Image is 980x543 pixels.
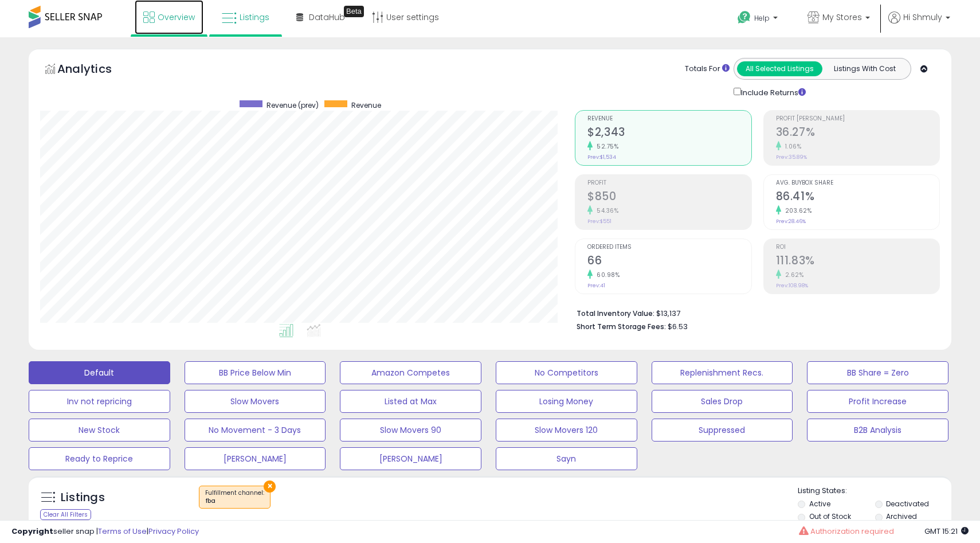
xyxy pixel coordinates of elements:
[776,154,807,161] small: Prev: 35.89%
[776,244,939,251] span: ROI
[496,447,637,470] button: Sayn
[924,526,969,537] span: 2025-10-6 15:21 GMT
[98,526,147,537] a: Terms of Use
[496,390,637,413] button: Losing Money
[29,419,170,442] button: New Stock
[776,190,939,205] h2: 86.41%
[496,419,637,442] button: Slow Movers 120
[29,361,170,384] button: Default
[40,509,91,520] div: Clear All Filters
[807,419,948,442] button: B2B Analysis
[593,206,618,215] small: 54.36%
[781,271,804,279] small: 2.62%
[754,13,770,23] span: Help
[593,142,618,151] small: 52.75%
[886,511,917,521] label: Archived
[577,306,931,319] li: $13,137
[587,218,611,225] small: Prev: $551
[340,447,481,470] button: [PERSON_NAME]
[340,419,481,442] button: Slow Movers 90
[652,419,793,442] button: Suppressed
[587,190,751,205] h2: $850
[781,142,802,151] small: 1.06%
[776,126,939,141] h2: 36.27%
[577,308,654,318] b: Total Inventory Value:
[11,526,53,537] strong: Copyright
[266,100,319,110] span: Revenue (prev)
[822,61,907,76] button: Listings With Cost
[185,447,326,470] button: [PERSON_NAME]
[809,499,830,509] label: Active
[309,11,345,23] span: DataHub
[340,361,481,384] button: Amazon Competes
[264,481,276,493] button: ×
[776,254,939,269] h2: 111.83%
[340,390,481,413] button: Listed at Max
[587,126,751,141] h2: $2,343
[351,100,381,110] span: Revenue
[205,497,264,505] div: fba
[781,206,812,215] small: 203.62%
[61,490,105,506] h5: Listings
[587,254,751,269] h2: 66
[776,218,806,225] small: Prev: 28.46%
[776,116,939,122] span: Profit [PERSON_NAME]
[158,11,195,23] span: Overview
[822,11,862,23] span: My Stores
[685,64,730,75] div: Totals For
[737,61,822,76] button: All Selected Listings
[807,361,948,384] button: BB Share = Zero
[888,11,950,37] a: Hi Shmuly
[587,244,751,251] span: Ordered Items
[577,322,666,331] b: Short Term Storage Fees:
[903,11,942,23] span: Hi Shmuly
[11,526,199,537] div: seller snap | |
[148,526,199,537] a: Privacy Policy
[810,526,894,537] span: Authorization required
[587,116,751,122] span: Revenue
[587,180,751,186] span: Profit
[652,390,793,413] button: Sales Drop
[886,499,929,509] label: Deactivated
[728,2,789,37] a: Help
[668,321,688,332] span: $6.53
[344,6,364,17] div: Tooltip anchor
[798,486,951,497] p: Listing States:
[205,489,264,506] span: Fulfillment channel :
[809,511,851,521] label: Out of Stock
[57,61,134,80] h5: Analytics
[185,419,326,442] button: No Movement - 3 Days
[185,361,326,384] button: BB Price Below Min
[652,361,793,384] button: Replenishment Recs.
[593,271,620,279] small: 60.98%
[185,390,326,413] button: Slow Movers
[725,85,820,99] div: Include Returns
[240,11,269,23] span: Listings
[496,361,637,384] button: No Competitors
[737,10,751,25] i: Get Help
[587,154,616,161] small: Prev: $1,534
[807,390,948,413] button: Profit Increase
[587,282,605,289] small: Prev: 41
[29,390,170,413] button: Inv not repricing
[776,180,939,186] span: Avg. Buybox Share
[776,282,808,289] small: Prev: 108.98%
[29,447,170,470] button: Ready to Reprice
